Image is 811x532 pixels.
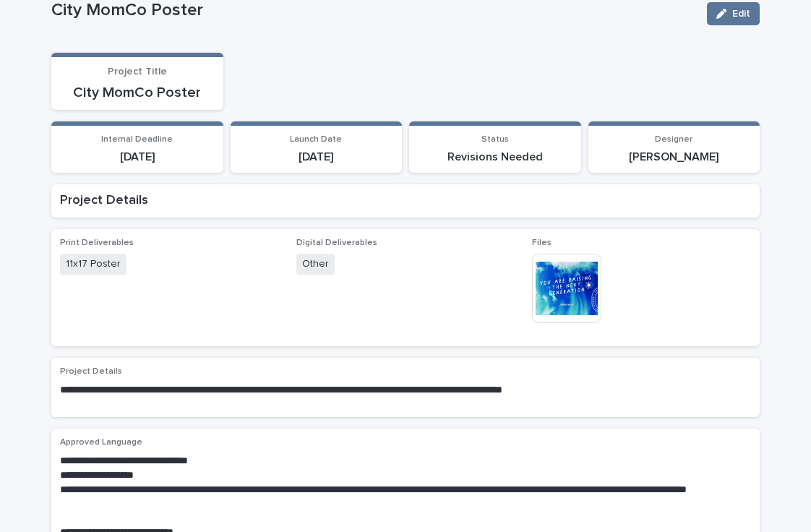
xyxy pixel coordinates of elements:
span: Launch Date [290,135,342,144]
span: Edit [732,9,750,19]
p: City MomCo Poster [60,84,215,101]
h2: Project Details [60,193,751,209]
button: Edit [707,2,760,25]
span: Status [481,135,509,144]
p: Revisions Needed [418,150,572,164]
p: [DATE] [239,150,394,164]
span: Project Title [108,66,167,77]
span: Files [532,239,552,247]
p: [PERSON_NAME] [597,150,752,164]
span: Project Details [60,367,122,376]
span: Designer [655,135,692,144]
span: 11x17 Poster [60,254,126,275]
span: Digital Deliverables [296,239,377,247]
span: Approved Language [60,438,142,447]
p: [DATE] [60,150,215,164]
span: Other [296,254,335,275]
span: Internal Deadline [101,135,173,144]
span: Print Deliverables [60,239,134,247]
